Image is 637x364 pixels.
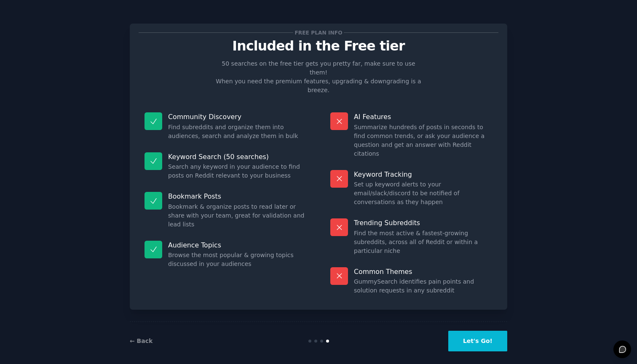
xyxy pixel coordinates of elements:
button: Let's Go! [448,331,507,351]
dd: GummySearch identifies pain points and solution requests in any subreddit [354,277,492,295]
p: 50 searches on the free tier gets you pretty far, make sure to use them! When you need the premiu... [212,59,425,95]
p: Bookmark Posts [168,192,307,201]
dd: Search any keyword in your audience to find posts on Reddit relevant to your business [168,162,307,180]
p: Keyword Search (50 searches) [168,152,307,161]
p: Audience Topics [168,241,307,250]
p: Included in the Free tier [139,39,498,53]
p: Community Discovery [168,112,307,121]
dd: Bookmark & organize posts to read later or share with your team, great for validation and lead lists [168,202,307,229]
p: Trending Subreddits [354,218,492,227]
p: Keyword Tracking [354,170,492,179]
dd: Find the most active & fastest-growing subreddits, across all of Reddit or within a particular niche [354,229,492,255]
p: Common Themes [354,267,492,276]
p: AI Features [354,112,492,121]
dd: Summarize hundreds of posts in seconds to find common trends, or ask your audience a question and... [354,123,492,158]
a: ← Back [130,337,153,344]
dd: Set up keyword alerts to your email/slack/discord to be notified of conversations as they happen [354,180,492,207]
span: Free plan info [293,28,344,37]
dd: Browse the most popular & growing topics discussed in your audiences [168,251,307,268]
dd: Find subreddits and organize them into audiences, search and analyze them in bulk [168,123,307,141]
